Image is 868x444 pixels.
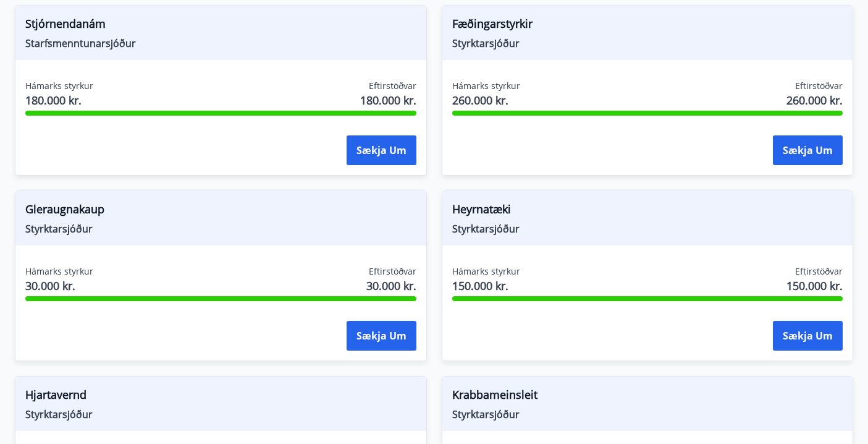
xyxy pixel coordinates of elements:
[452,386,843,408] span: Krabbameinsleit
[452,201,843,222] span: Heyrnatæki
[452,80,520,92] span: Hámarks styrkur
[25,92,93,108] span: 180.000 kr.
[452,15,843,36] span: Fæðingarstyrkir
[773,321,843,351] button: Sækja um
[25,15,416,36] span: Stjórnendanám
[795,80,843,92] span: Eftirstöðvar
[366,278,416,294] span: 30.000 kr.
[786,278,843,294] span: 150.000 kr.
[795,265,843,278] span: Eftirstöðvar
[360,92,416,108] span: 180.000 kr.
[25,278,93,294] span: 30.000 kr.
[452,36,843,50] span: Styrktarsjóður
[452,408,843,421] span: Styrktarsjóður
[452,278,520,294] span: 150.000 kr.
[25,386,416,408] span: Hjartavernd
[452,222,843,236] span: Styrktarsjóður
[25,265,93,278] span: Hámarks styrkur
[452,265,520,278] span: Hámarks styrkur
[25,36,416,50] span: Starfsmenntunarsjóður
[369,265,416,278] span: Eftirstöðvar
[452,92,520,108] span: 260.000 kr.
[25,408,416,421] span: Styrktarsjóður
[786,92,843,108] span: 260.000 kr.
[369,80,416,92] span: Eftirstöðvar
[773,135,843,165] button: Sækja um
[25,201,416,222] span: Gleraugnakaup
[347,135,416,165] button: Sækja um
[25,80,93,92] span: Hámarks styrkur
[347,321,416,351] button: Sækja um
[25,222,416,236] span: Styrktarsjóður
